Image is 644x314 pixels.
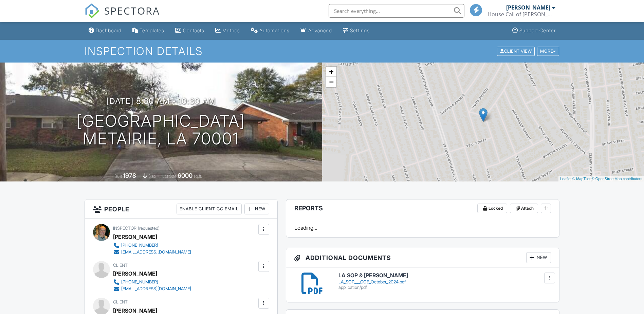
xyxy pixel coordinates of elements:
[178,172,192,179] div: 6000
[286,248,559,267] h3: Additional Documents
[114,174,122,179] span: Built
[213,24,243,37] a: Metrics
[104,3,160,18] span: SPECTORA
[177,204,242,214] div: Enable Client CC Email
[244,204,269,214] div: New
[558,176,644,182] div: |
[85,3,99,18] img: The Best Home Inspection Software - Spectora
[148,174,156,179] span: slab
[113,268,157,279] div: [PERSON_NAME]
[519,28,556,33] div: Support Center
[162,174,177,179] span: Lot Size
[298,24,335,37] a: Advanced
[338,273,551,279] h6: LA SOP & [PERSON_NAME]
[130,24,167,37] a: Templates
[113,285,191,292] a: [EMAIL_ADDRESS][DOMAIN_NAME]
[537,47,559,56] div: More
[85,199,277,219] h3: People
[77,112,245,148] h1: [GEOGRAPHIC_DATA] Metairie, LA 70001
[85,9,160,23] a: SPECTORA
[113,279,191,285] a: [PHONE_NUMBER]
[222,28,240,33] div: Metrics
[526,252,551,263] div: New
[487,11,555,18] div: House Call of Marrero © 2025 House Call
[326,67,336,77] a: Zoom in
[140,28,164,33] div: Templates
[592,177,642,181] a: © OpenStreetMap contributors
[183,28,204,33] div: Contacts
[506,4,550,11] div: [PERSON_NAME]
[106,97,216,106] h3: [DATE] 8:30 am - 10:30 am
[510,24,558,37] a: Support Center
[113,299,128,304] span: Client
[496,48,536,53] a: Client View
[121,286,191,292] div: [EMAIL_ADDRESS][DOMAIN_NAME]
[340,24,372,37] a: Settings
[86,24,124,37] a: Dashboard
[338,273,551,290] a: LA SOP & [PERSON_NAME] LA_SOP___COE_October_2024.pdf application/pdf
[123,172,136,179] div: 1978
[121,243,158,248] div: [PHONE_NUMBER]
[259,28,290,33] div: Automations
[121,249,191,255] div: [EMAIL_ADDRESS][DOMAIN_NAME]
[308,28,332,33] div: Advanced
[172,24,207,37] a: Contacts
[113,242,191,249] a: [PHONE_NUMBER]
[85,45,560,57] h1: Inspection Details
[338,279,551,285] div: LA_SOP___COE_October_2024.pdf
[338,285,551,290] div: application/pdf
[121,279,158,285] div: [PHONE_NUMBER]
[329,4,464,18] input: Search everything...
[113,232,157,242] div: [PERSON_NAME]
[96,28,122,33] div: Dashboard
[560,177,571,181] a: Leaflet
[194,174,202,179] span: sq.ft.
[248,24,292,37] a: Automations (Basic)
[113,249,191,256] a: [EMAIL_ADDRESS][DOMAIN_NAME]
[113,226,136,231] span: Inspector
[350,28,370,33] div: Settings
[497,47,535,56] div: Client View
[113,263,128,268] span: Client
[326,77,336,87] a: Zoom out
[572,177,591,181] a: © MapTiler
[138,226,160,231] span: (requested)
